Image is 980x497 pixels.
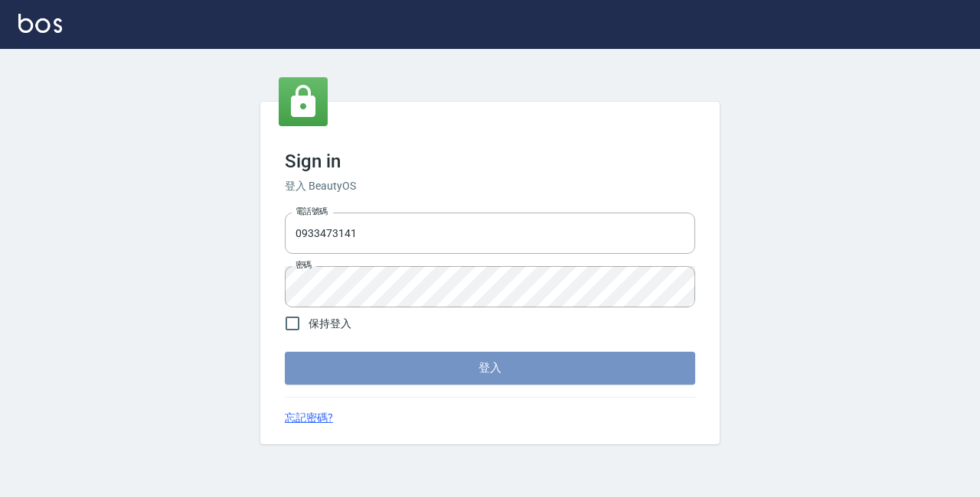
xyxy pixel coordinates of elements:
[285,178,695,194] h6: 登入 BeautyOS
[285,352,695,384] button: 登入
[296,259,312,271] label: 密碼
[309,316,351,332] span: 保持登入
[18,14,62,33] img: Logo
[296,206,328,217] label: 電話號碼
[285,151,695,172] h3: Sign in
[285,410,333,426] a: 忘記密碼?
